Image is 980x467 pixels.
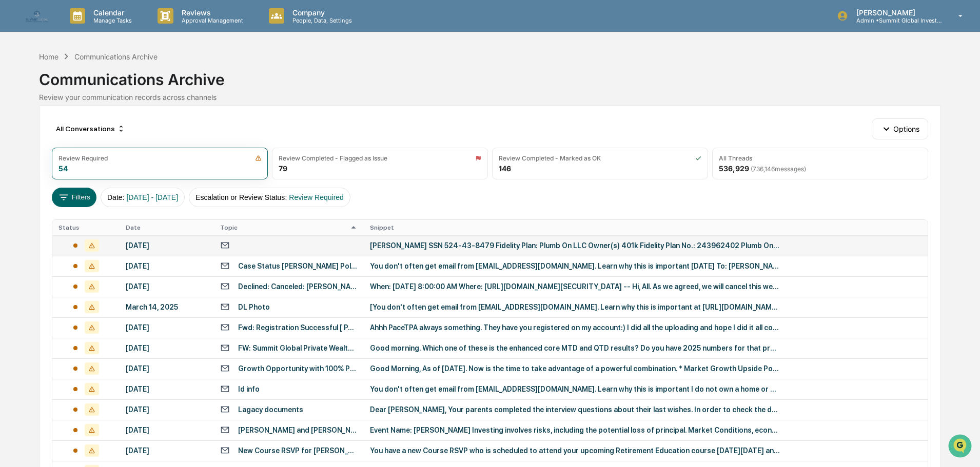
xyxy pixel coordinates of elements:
img: logo [25,8,49,24]
div: 79 [279,164,287,173]
div: Good morning. Which one of these is the enhanced core MTD and QTD results? Do you have 2025 numbe... [370,344,780,352]
div: [DATE] [126,426,208,434]
a: 🖐️Preclearance [6,125,70,144]
div: [DATE] [126,405,208,414]
div: Communications Archive [39,62,940,89]
th: Date [120,220,214,235]
div: Event Name: [PERSON_NAME] Investing involves risks, including the potential loss of principal. Ma... [370,426,780,434]
p: [PERSON_NAME] [848,8,944,17]
div: You have a new Course RSVP who is scheduled to attend your upcoming Retirement Education course [... [370,446,780,455]
div: FW: Summit Global Private Wealth [DATE] Markete Update [238,344,358,352]
div: [DATE] [126,385,208,393]
span: Pylon [102,174,124,181]
div: When: [DATE] 8:00:00 AM Where: [URL][DOMAIN_NAME][SECURITY_DATA] -- Hi, All. As we agreed, we wil... [370,282,780,291]
div: Ahhh PaceTPA always something. They have you registered on my account:) I did all the uploading a... [370,323,780,332]
span: Review Required [289,193,344,201]
p: How can we help? [10,22,187,38]
div: 🔎 [10,150,18,158]
a: 🗄️Attestations [70,125,131,144]
div: Fwd: Registration Successful [ PACETPA, [URL][DOMAIN_NAME]] [238,323,358,332]
span: Preclearance [21,129,66,139]
div: Lagacy documents [238,405,303,414]
div: 54 [58,164,68,173]
div: Review Required [58,154,108,162]
span: Data Lookup [21,149,65,159]
div: Review your communication records across channels [39,93,940,101]
div: [DATE] [126,282,208,291]
div: Declined: Canceled: [PERSON_NAME][GEOGRAPHIC_DATA] w/TIAA Weekly Call [238,282,358,291]
iframe: Open customer support [947,433,975,461]
p: Approval Management [173,17,248,24]
th: Snippet [364,220,928,235]
div: You don't often get email from [EMAIL_ADDRESS][DOMAIN_NAME]. Learn why this is important I do not... [370,385,780,393]
div: 🖐️ [10,130,18,138]
div: Home [39,52,58,61]
span: Attestations [85,129,127,139]
div: [DATE] [126,241,208,250]
div: [DATE] [126,364,208,373]
div: Good Morning, As of [DATE]. Now is the time to take advantage of a powerful combination. * Market... [370,364,780,373]
th: Topic [214,220,364,235]
div: Start new chat [35,78,168,89]
div: [DATE] [126,344,208,352]
button: Date:[DATE] - [DATE] [101,188,185,207]
div: 146 [499,164,511,173]
div: All Conversations [52,120,129,137]
div: DL Photo [238,303,270,311]
img: 1746055101610-c473b297-6a78-478c-a979-82029cc54cd1 [10,78,29,97]
div: [PERSON_NAME] and [PERSON_NAME] [238,426,358,434]
div: All Threads [719,154,752,162]
div: [PERSON_NAME] SSN 524-43-8479 Fidelity Plan: Plumb On LLC Owner(s) 401k Fidelity Plan No.: 243962... [370,241,780,250]
div: You don't often get email from [EMAIL_ADDRESS][DOMAIN_NAME]. Learn why this is important [DATE] T... [370,262,780,270]
div: [DATE] [126,323,208,332]
button: Filters [52,188,96,207]
div: Dear [PERSON_NAME], Your parents completed the interview questions about their last wishes. In or... [370,405,780,414]
div: New Course RSVP for [PERSON_NAME] [238,446,358,455]
p: Calendar [85,8,137,17]
div: [DATE] [126,262,208,270]
button: Options [872,118,928,139]
img: icon [255,155,262,161]
img: icon [695,155,701,161]
p: Admin • Summit Global Investments [848,17,944,24]
div: Review Completed - Marked as OK [499,154,601,162]
div: March 14, 2025 [126,303,208,311]
a: Powered byPylon [72,173,124,181]
p: Manage Tasks [85,17,137,24]
p: Reviews [173,8,248,17]
div: 🗄️ [74,130,83,138]
button: Start new chat [174,82,187,94]
div: Case Status [PERSON_NAME] Policy Number: 4351639374 [238,262,358,270]
div: [DATE] [126,446,208,455]
div: Communications Archive [74,52,158,61]
a: 🔎Data Lookup [6,145,69,163]
img: icon [475,155,481,161]
div: Id info [238,385,260,393]
button: Escalation or Review Status:Review Required [189,188,350,207]
p: Company [284,8,357,17]
span: [DATE] - [DATE] [126,193,178,201]
th: Status [52,220,119,235]
div: Review Completed - Flagged as Issue [279,154,387,162]
div: [You don't often get email from [EMAIL_ADDRESS][DOMAIN_NAME]. Learn why this is important at [URL... [370,303,780,311]
div: 536,929 [719,164,806,173]
span: ( 736,146 messages) [751,165,806,173]
p: People, Data, Settings [284,17,357,24]
div: Growth Opportunity with 100% Protection [238,364,358,373]
div: We're available if you need us! [35,89,130,97]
